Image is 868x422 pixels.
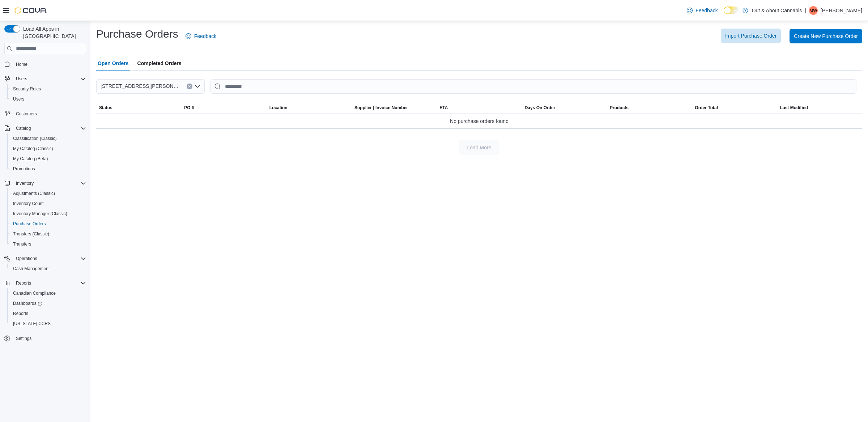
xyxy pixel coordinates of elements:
span: My Catalog (Beta) [13,156,48,162]
button: Open list of options [195,84,200,89]
span: Customers [13,109,86,118]
span: Cash Management [10,264,86,273]
button: Reports [13,279,34,287]
button: Inventory Manager (Classic) [7,209,89,219]
button: My Catalog (Beta) [7,154,89,164]
span: Purchase Orders [10,219,86,228]
span: [US_STATE] CCRS [13,321,51,327]
button: Users [13,74,30,83]
span: Location [269,105,288,111]
span: Canadian Compliance [13,290,56,296]
button: Reports [1,278,89,288]
span: Settings [16,336,31,341]
button: Status [96,102,181,114]
button: Catalog [1,123,89,133]
p: | [805,6,806,15]
span: Completed Orders [137,56,182,71]
span: Reports [16,280,31,286]
span: Transfers (Classic) [10,230,86,238]
p: [PERSON_NAME] [821,6,862,15]
button: Purchase Orders [7,219,89,229]
button: Location [267,102,352,114]
button: Transfers (Classic) [7,229,89,239]
a: Settings [13,334,34,343]
span: Transfers (Classic) [13,231,49,237]
button: Load More [459,140,499,155]
span: Reports [10,309,86,318]
span: Inventory Count [10,199,86,208]
span: Status [99,105,112,111]
span: Reports [13,279,86,287]
span: Import Purchase Order [725,32,776,39]
button: Clear input [187,84,192,89]
button: Days On Order [522,102,607,114]
a: Security Roles [10,85,44,93]
a: Inventory Manager (Classic) [10,209,70,218]
span: PO # [184,105,194,111]
span: Supplier | Invoice Number [354,105,408,111]
span: Customers [16,111,37,117]
span: Adjustments (Classic) [13,191,55,196]
h1: Purchase Orders [96,27,178,41]
button: Products [607,102,692,114]
span: Washington CCRS [10,319,86,328]
button: Operations [1,253,89,264]
span: Dashboards [13,300,42,306]
a: Customers [13,110,40,118]
button: Customers [1,108,89,119]
span: Classification (Classic) [10,134,86,143]
span: Dashboards [10,299,86,308]
button: Inventory [13,179,37,188]
span: Catalog [16,125,31,131]
span: Operations [13,254,86,263]
button: Catalog [13,124,34,133]
span: Security Roles [13,86,41,92]
span: Promotions [10,165,86,173]
span: Classification (Classic) [13,136,57,141]
button: Settings [1,333,89,344]
span: Inventory Count [13,201,44,206]
button: Supplier | Invoice Number [352,102,437,114]
span: Reports [13,311,28,316]
span: Users [16,76,27,82]
span: Products [610,105,629,111]
span: Catalog [13,124,86,133]
a: Transfers (Classic) [10,230,52,238]
span: [STREET_ADDRESS][PERSON_NAME] [101,82,179,90]
a: Promotions [10,165,38,173]
span: Promotions [13,166,35,172]
span: Inventory Manager (Classic) [13,211,67,217]
a: Users [10,95,27,103]
button: Classification (Classic) [7,133,89,144]
span: My Catalog (Classic) [10,144,86,153]
span: Feedback [695,7,718,14]
button: Users [7,94,89,104]
span: Cash Management [13,266,50,272]
span: Canadian Compliance [10,289,86,298]
a: My Catalog (Classic) [10,144,56,153]
span: Users [13,74,86,83]
button: PO # [181,102,266,114]
button: Create New Purchase Order [790,29,862,43]
img: Cova [14,7,47,14]
a: Canadian Compliance [10,289,59,298]
input: This is a search bar. After typing your query, hit enter to filter the results lower in the page. [210,79,856,94]
span: Inventory Manager (Classic) [10,209,86,218]
button: [US_STATE] CCRS [7,319,89,329]
button: Operations [13,254,40,263]
a: Feedback [183,29,219,43]
span: Last Modified [780,105,808,111]
span: My Catalog (Classic) [13,146,53,152]
span: Adjustments (Classic) [10,189,86,198]
span: Transfers [10,240,86,248]
button: Last Modified [777,102,862,114]
span: Days On Order [525,105,556,111]
nav: Complex example [4,56,86,362]
span: Operations [16,256,37,261]
span: Load More [467,144,492,151]
span: My Catalog (Beta) [10,154,86,163]
button: Order Total [692,102,777,114]
span: Inventory [13,179,86,188]
button: Reports [7,308,89,319]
